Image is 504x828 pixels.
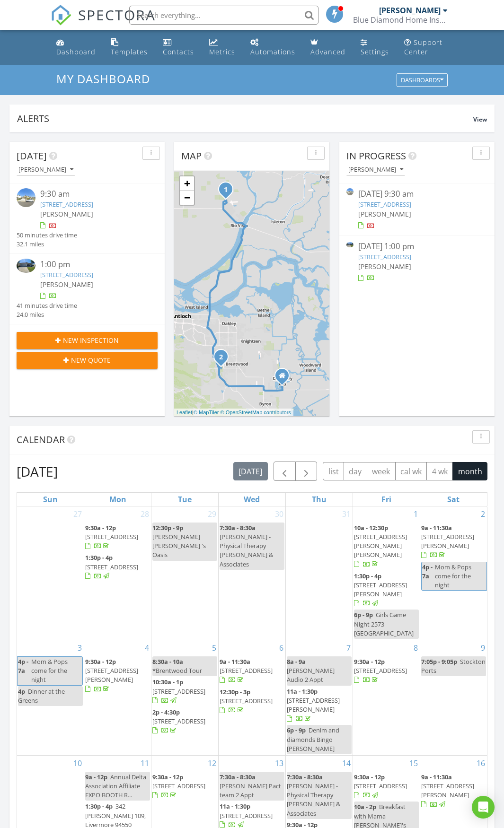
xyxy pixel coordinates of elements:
[152,678,183,686] span: 10:30a - 1p
[220,532,273,568] span: [PERSON_NAME] - Physical Therapy [PERSON_NAME] & Associates
[206,506,218,522] a: Go to July 29, 2025
[40,188,146,200] div: 9:30 am
[358,262,411,271] span: [PERSON_NAME]
[219,640,286,756] td: Go to August 6, 2025
[358,200,411,209] a: [STREET_ADDRESS]
[340,756,353,771] a: Go to August 14, 2025
[358,188,476,200] div: [DATE] 9:30 am
[242,493,262,506] a: Wednesday
[17,640,84,756] td: Go to August 3, 2025
[17,188,158,249] a: 9:30 am [STREET_ADDRESS] [PERSON_NAME] 50 minutes drive time 32.1 miles
[354,532,407,559] span: [STREET_ADDRESS][PERSON_NAME][PERSON_NAME]
[475,756,487,771] a: Go to August 16, 2025
[78,5,156,25] span: SPECTORA
[151,506,219,640] td: Go to July 29, 2025
[85,552,150,582] a: 1:30p - 4p [STREET_ADDRESS]
[354,610,414,637] span: Girls Game Night 2573 [GEOGRAPHIC_DATA]
[41,493,60,506] a: Sunday
[354,802,376,811] span: 10a - 2p
[139,506,151,522] a: Go to July 28, 2025
[18,687,25,696] span: 4p
[17,240,77,249] div: 32.1 miles
[287,726,306,734] span: 6p - 9p
[346,241,487,283] a: [DATE] 1:00 pm [STREET_ADDRESS] [PERSON_NAME]
[380,493,393,506] a: Friday
[287,666,335,684] span: [PERSON_NAME] Audio 2 Appt
[421,782,474,799] span: [STREET_ADDRESS][PERSON_NAME]
[354,773,385,781] span: 9:30a - 12p
[354,581,407,598] span: [STREET_ADDRESS][PERSON_NAME]
[51,5,71,26] img: The Best Home Inspection Software - Spectora
[401,77,443,84] div: Dashboards
[71,506,84,522] a: Go to July 27, 2025
[152,707,217,737] a: 2p - 4:30p [STREET_ADDRESS]
[395,462,427,480] button: cal wk
[340,506,353,522] a: Go to July 31, 2025
[152,678,205,704] a: 10:30a - 1p [STREET_ADDRESS]
[354,523,407,568] a: 10a - 12:30p [STREET_ADDRESS][PERSON_NAME][PERSON_NAME]
[17,149,47,162] span: [DATE]
[71,756,84,771] a: Go to August 10, 2025
[282,375,288,381] div: 4840 Spinnaker way, Discovery Bay California 94505
[85,553,138,580] a: 1:30p - 4p [STREET_ADDRESS]
[220,811,273,820] span: [STREET_ADDRESS]
[421,657,486,675] span: Stockton Ports
[40,259,146,270] div: 1:00 pm
[40,200,93,209] a: [STREET_ADDRESS]
[354,782,407,790] span: [STREET_ADDRESS]
[221,357,227,362] div: 20 Gala Ln, Brentwood, CA 94513
[220,802,250,811] span: 11a - 1:30p
[273,506,285,522] a: Go to July 30, 2025
[85,666,138,684] span: [STREET_ADDRESS][PERSON_NAME]
[56,71,150,87] span: My Dashboard
[379,6,441,15] div: [PERSON_NAME]
[152,773,205,799] a: 9:30a - 12p [STREET_ADDRESS]
[353,15,448,25] div: Blue Diamond Home Inspection Inc.
[85,553,113,562] span: 1:30p - 4p
[273,756,285,771] a: Go to August 13, 2025
[40,270,93,279] a: [STREET_ADDRESS]
[17,188,35,207] img: streetview
[354,666,407,675] span: [STREET_ADDRESS]
[84,640,151,756] td: Go to August 4, 2025
[354,610,373,619] span: 6p - 9p
[354,523,388,532] span: 10a - 12:30p
[85,773,146,799] span: Annual Delta Association Affiliate EXPO BOOTH R...
[220,666,273,675] span: [STREET_ADDRESS]
[139,756,151,771] a: Go to August 11, 2025
[353,640,420,756] td: Go to August 8, 2025
[220,657,273,684] a: 9a - 11:30a [STREET_ADDRESS]
[353,506,420,640] td: Go to August 1, 2025
[421,523,474,559] a: 9a - 11:30a [STREET_ADDRESS][PERSON_NAME]
[152,532,206,559] span: [PERSON_NAME] [PERSON_NAME] 's Oasis
[71,355,111,365] span: New Quote
[85,523,138,550] a: 9:30a - 12p [STREET_ADDRESS]
[152,708,205,734] a: 2p - 4:30p [STREET_ADDRESS]
[85,657,116,666] span: 9:30a - 12p
[404,38,442,56] div: Support Center
[287,726,339,752] span: Denim and diamonds Bingo [PERSON_NAME]
[85,532,138,541] span: [STREET_ADDRESS]
[220,697,273,705] span: [STREET_ADDRESS]
[17,164,75,176] button: [PERSON_NAME]
[224,187,228,193] i: 1
[63,335,119,345] span: New Inspection
[17,332,158,349] button: New Inspection
[420,506,487,640] td: Go to August 2, 2025
[220,687,284,716] a: 12:30p - 3p [STREET_ADDRESS]
[277,640,285,655] a: Go to August 6, 2025
[367,462,396,480] button: week
[17,231,77,240] div: 50 minutes drive time
[226,189,231,195] div: 4508 Lincoln Landing , Rio Vista, CA 94571
[346,188,354,195] img: streetview
[358,253,411,261] a: [STREET_ADDRESS]
[346,242,354,247] img: 9360049%2Fcover_photos%2Faxz7bw9WAPiT9phwNGwT%2Fsmall.jpg
[310,493,328,506] a: Thursday
[17,433,65,446] span: Calendar
[40,280,93,289] span: [PERSON_NAME]
[40,209,93,218] span: [PERSON_NAME]
[76,640,84,655] a: Go to August 3, 2025
[17,112,473,125] div: Alerts
[421,523,452,532] span: 9a - 11:30a
[407,756,420,771] a: Go to August 15, 2025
